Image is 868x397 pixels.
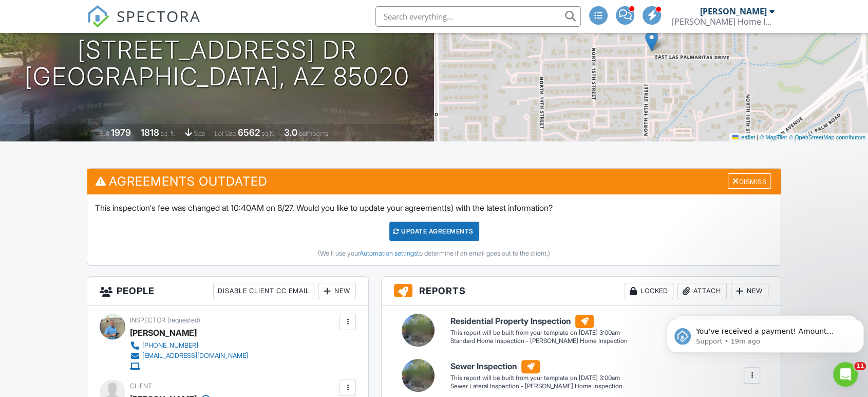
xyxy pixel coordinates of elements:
[672,16,775,27] div: Gracie Home Inspection
[95,249,773,258] div: (We'll use your to determine if an email goes out to the client.)
[117,5,201,27] span: SPECTORA
[318,283,356,299] div: New
[167,316,200,324] span: (requested)
[130,325,197,340] div: [PERSON_NAME]
[700,6,767,16] div: [PERSON_NAME]
[161,130,175,137] span: sq. ft.
[284,127,297,138] div: 3.0
[111,127,131,138] div: 1979
[450,337,628,346] div: Standard Home Inspection - [PERSON_NAME] Home Inspection
[87,277,368,306] h3: People
[130,351,248,361] a: [EMAIL_ADDRESS][DOMAIN_NAME]
[728,173,771,189] div: Dismiss
[389,222,479,241] div: Update Agreements
[789,134,865,140] a: © OpenStreetMap contributors
[215,130,236,137] span: Lot Size
[854,362,866,370] span: 11
[130,382,152,390] span: Client
[87,194,781,265] div: This inspection's fee was changed at 10:40AM on 8/27. Would you like to update your agreement(s) ...
[299,130,328,137] span: bathrooms
[375,6,581,27] input: Search everything...
[663,297,868,369] iframe: Intercom notifications message
[360,249,417,257] a: Automation settings
[450,360,622,373] h6: Sewer Inspection
[25,37,410,91] h1: [STREET_ADDRESS] Dr [GEOGRAPHIC_DATA], AZ 85020
[450,329,628,337] div: This report will be built from your template on [DATE] 3:00am
[130,316,165,324] span: Inspector
[731,283,768,299] div: New
[87,5,109,28] img: The Best Home Inspection Software - Spectora
[87,169,781,194] h3: Agreements Outdated
[98,130,109,137] span: Built
[450,382,622,391] div: Sewer Lateral Inspection - [PERSON_NAME] Home Inspection
[141,127,159,138] div: 1818
[625,283,673,299] div: Locked
[732,134,755,140] a: Leaflet
[238,127,260,138] div: 6562
[142,352,248,360] div: [EMAIL_ADDRESS][DOMAIN_NAME]
[142,341,198,350] div: [PHONE_NUMBER]
[130,340,248,351] a: [PHONE_NUMBER]
[261,130,274,137] span: sq.ft.
[194,130,205,137] span: slab
[87,14,201,35] a: SPECTORA
[213,283,314,299] div: Disable Client CC Email
[677,283,727,299] div: Attach
[757,134,758,140] span: |
[833,362,858,387] iframe: Intercom live chat
[450,315,628,328] h6: Residential Property Inspection
[382,277,781,306] h3: Reports
[760,134,787,140] a: © MapTiler
[450,374,622,382] div: This report will be built from your template on [DATE] 3:00am
[645,30,658,51] img: Marker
